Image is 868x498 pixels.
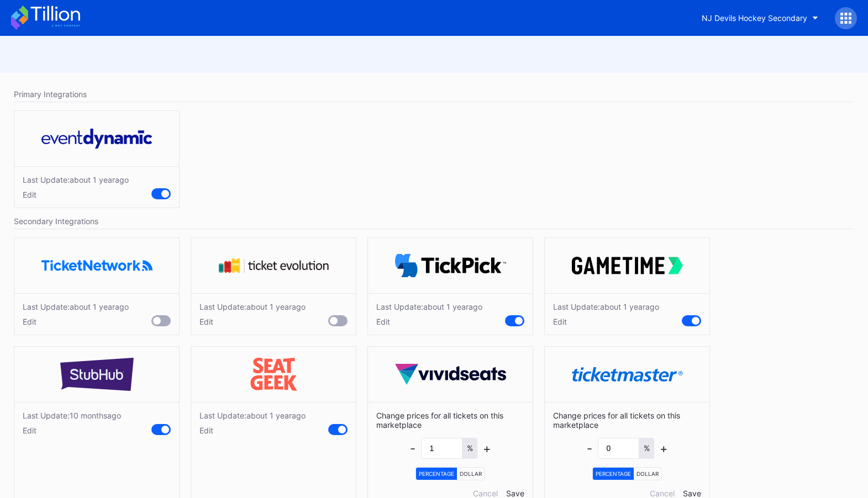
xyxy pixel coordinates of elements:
[376,302,482,311] div: Last Update: about 1 year ago
[416,468,457,480] div: Percentage
[23,317,129,326] div: Edit
[650,489,675,498] div: Cancel
[693,8,827,28] button: NJ Devils Hockey Secondary
[553,317,659,326] div: Edit
[457,468,485,480] div: Dollar
[553,302,659,311] div: Last Update: about 1 year ago
[473,489,498,498] div: Cancel
[199,426,306,435] div: Edit
[41,129,152,149] img: eventDynamic.svg
[199,302,306,311] div: Last Update: about 1 year ago
[41,260,152,271] img: ticketNetwork.png
[218,358,329,391] img: seatGeek.svg
[634,468,661,480] div: Dollar
[395,254,506,278] img: TickPick_logo.svg
[639,438,654,459] div: %
[14,214,854,229] div: Secondary Integrations
[483,441,491,455] div: +
[23,411,121,420] div: Last Update: 10 months ago
[462,438,477,459] div: %
[23,190,129,199] div: Edit
[41,358,152,391] img: stubHub.svg
[376,317,482,326] div: Edit
[218,258,329,273] img: tevo.svg
[14,87,854,102] div: Primary Integrations
[660,441,668,455] div: +
[23,426,121,435] div: Edit
[702,13,807,23] div: NJ Devils Hockey Secondary
[23,302,129,311] div: Last Update: about 1 year ago
[593,468,634,480] div: Percentage
[506,489,524,498] div: Save
[23,175,129,184] div: Last Update: about 1 year ago
[395,364,506,385] img: vividSeats.svg
[683,489,701,498] div: Save
[410,441,415,455] div: -
[587,441,592,455] div: -
[199,411,306,420] div: Last Update: about 1 year ago
[572,257,683,274] img: gametime.svg
[199,317,306,326] div: Edit
[572,367,683,382] img: ticketmaster.svg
